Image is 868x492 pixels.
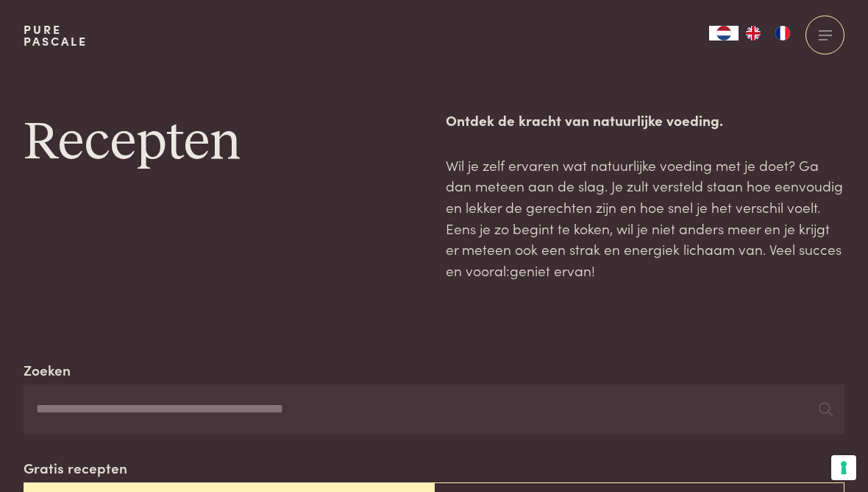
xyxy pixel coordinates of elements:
[768,26,797,41] a: FR
[446,155,844,281] p: Wil je zelf ervaren wat natuurlijke voeding met je doet? Ga dan meteen aan de slag. Je zult verst...
[831,455,856,480] button: Uw voorkeuren voor toestemming voor trackingtechnologieën
[739,26,768,41] a: EN
[709,26,739,41] a: NL
[24,24,88,47] a: PurePascale
[446,110,723,130] strong: Ontdek de kracht van natuurlijke voeding.
[24,110,422,176] h1: Recepten
[709,26,797,41] aside: Language selected: Nederlands
[709,26,739,41] div: Language
[24,359,71,381] label: Zoeken
[24,457,127,479] label: Gratis recepten
[739,26,797,41] ul: Language list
